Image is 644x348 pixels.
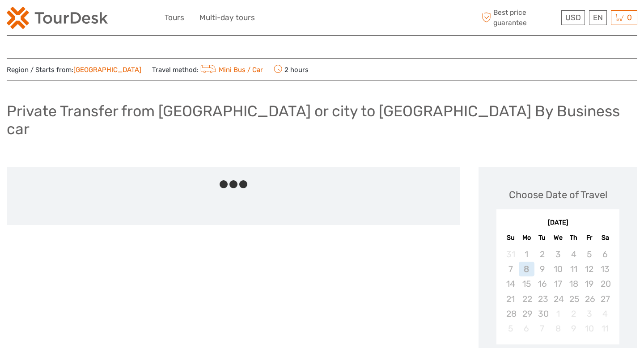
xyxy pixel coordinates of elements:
[503,306,518,321] div: Not available Sunday, September 28th, 2025
[7,65,141,75] span: Region / Starts from:
[597,292,613,306] div: Not available Saturday, September 27th, 2025
[199,11,255,24] a: Multi-day tours
[550,232,566,244] div: We
[534,292,550,306] div: Not available Tuesday, September 23rd, 2025
[597,262,613,276] div: Not available Saturday, September 13th, 2025
[534,306,550,321] div: Not available Tuesday, September 30th, 2025
[519,247,534,262] div: Not available Monday, September 1st, 2025
[503,262,518,276] div: Not available Sunday, September 7th, 2025
[550,262,566,276] div: Not available Wednesday, September 10th, 2025
[589,10,607,25] div: EN
[496,218,619,228] div: [DATE]
[581,232,597,244] div: Fr
[581,276,597,291] div: Not available Friday, September 19th, 2025
[566,232,581,244] div: Th
[581,262,597,276] div: Not available Friday, September 12th, 2025
[7,102,637,138] h1: Private Transfer from [GEOGRAPHIC_DATA] or city to [GEOGRAPHIC_DATA] By Business car
[503,292,518,306] div: Not available Sunday, September 21st, 2025
[519,232,534,244] div: Mo
[550,292,566,306] div: Not available Wednesday, September 24th, 2025
[503,232,518,244] div: Su
[519,262,534,276] div: Not available Monday, September 8th, 2025
[566,247,581,262] div: Not available Thursday, September 4th, 2025
[519,276,534,291] div: Not available Monday, September 15th, 2025
[597,232,613,244] div: Sa
[565,13,581,22] span: USD
[534,232,550,244] div: Tu
[480,8,559,27] span: Best price guarantee
[550,247,566,262] div: Not available Wednesday, September 3rd, 2025
[550,306,566,321] div: Not available Wednesday, October 1st, 2025
[519,306,534,321] div: Not available Monday, September 29th, 2025
[550,276,566,291] div: Not available Wednesday, September 17th, 2025
[581,247,597,262] div: Not available Friday, September 5th, 2025
[597,306,613,321] div: Not available Saturday, October 4th, 2025
[519,321,534,336] div: Not available Monday, October 6th, 2025
[534,247,550,262] div: Not available Tuesday, September 2nd, 2025
[566,262,581,276] div: Not available Thursday, September 11th, 2025
[581,306,597,321] div: Not available Friday, October 3rd, 2025
[626,13,633,22] span: 0
[566,292,581,306] div: Not available Thursday, September 25th, 2025
[519,292,534,306] div: Not available Monday, September 22nd, 2025
[566,276,581,291] div: Not available Thursday, September 18th, 2025
[534,276,550,291] div: Not available Tuesday, September 16th, 2025
[566,321,581,336] div: Not available Thursday, October 9th, 2025
[550,321,566,336] div: Not available Wednesday, October 8th, 2025
[566,306,581,321] div: Not available Thursday, October 2nd, 2025
[597,276,613,291] div: Not available Saturday, September 20th, 2025
[503,276,518,291] div: Not available Sunday, September 14th, 2025
[274,63,309,76] span: 2 hours
[581,321,597,336] div: Not available Friday, October 10th, 2025
[499,247,616,336] div: month 2025-09
[199,66,263,74] a: Mini Bus / Car
[152,63,263,76] span: Travel method:
[581,292,597,306] div: Not available Friday, September 26th, 2025
[503,247,518,262] div: Not available Sunday, August 31st, 2025
[7,7,108,29] img: 2254-3441b4b5-4e5f-4d00-b396-31f1d84a6ebf_logo_small.png
[73,66,141,74] a: [GEOGRAPHIC_DATA]
[503,321,518,336] div: Not available Sunday, October 5th, 2025
[534,262,550,276] div: Not available Tuesday, September 9th, 2025
[165,11,184,24] a: Tours
[534,321,550,336] div: Not available Tuesday, October 7th, 2025
[597,247,613,262] div: Not available Saturday, September 6th, 2025
[509,188,607,202] div: Choose Date of Travel
[597,321,613,336] div: Not available Saturday, October 11th, 2025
